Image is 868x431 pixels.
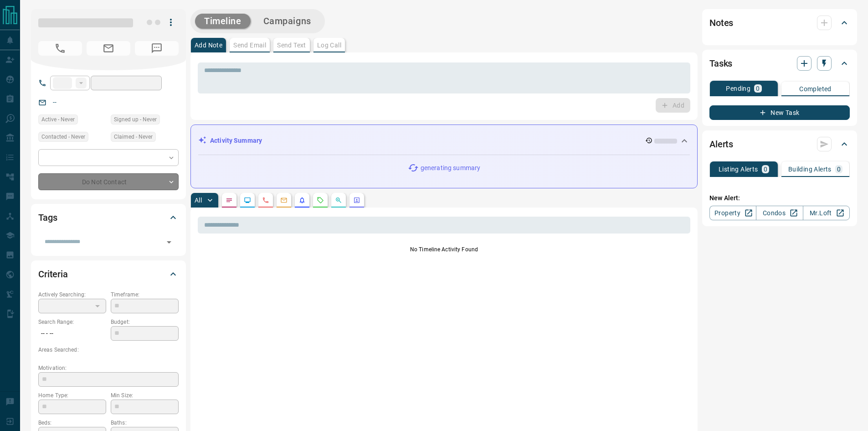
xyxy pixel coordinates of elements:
[709,56,732,71] h2: Tasks
[41,115,75,124] span: Active - Never
[709,206,756,220] a: Property
[38,210,57,225] h2: Tags
[38,419,106,427] p: Beds:
[709,137,733,151] h2: Alerts
[335,197,342,204] svg: Opportunities
[353,197,360,204] svg: Agent Actions
[114,115,157,124] span: Signed up - Never
[709,16,733,30] h2: Notes
[298,197,306,204] svg: Listing Alerts
[254,14,320,29] button: Campaigns
[709,193,850,203] p: New Alert:
[719,166,758,172] p: Listing Alerts
[38,173,179,190] div: Do Not Contact
[262,197,269,204] svg: Calls
[799,86,832,92] p: Completed
[210,136,262,145] p: Activity Summary
[38,207,179,228] div: Tags
[803,206,850,220] a: Mr.Loft
[111,291,179,299] p: Timeframe:
[195,14,251,29] button: Timeline
[421,163,480,173] p: generating summary
[726,85,750,92] p: Pending
[195,197,202,203] p: All
[317,197,324,204] svg: Requests
[38,318,106,326] p: Search Range:
[764,166,767,172] p: 0
[87,41,130,56] span: No Email
[38,391,106,400] p: Home Type:
[111,318,179,326] p: Budget:
[198,132,690,149] div: Activity Summary
[756,85,760,92] p: 0
[163,236,175,249] button: Open
[38,41,82,56] span: No Number
[837,166,841,172] p: 0
[114,132,153,141] span: Claimed - Never
[38,267,68,281] h2: Criteria
[709,12,850,34] div: Notes
[709,133,850,155] div: Alerts
[53,99,56,106] a: --
[198,245,690,254] p: No Timeline Activity Found
[709,105,850,120] button: New Task
[41,132,85,141] span: Contacted - Never
[756,206,803,220] a: Condos
[244,197,251,204] svg: Lead Browsing Activity
[709,52,850,74] div: Tasks
[38,263,179,285] div: Criteria
[111,419,179,427] p: Baths:
[135,41,179,56] span: No Number
[111,391,179,400] p: Min Size:
[195,42,222,48] p: Add Note
[38,291,106,299] p: Actively Searching:
[788,166,832,172] p: Building Alerts
[226,197,233,204] svg: Notes
[38,346,179,354] p: Areas Searched:
[280,197,288,204] svg: Emails
[38,326,106,341] p: -- - --
[38,364,179,372] p: Motivation:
